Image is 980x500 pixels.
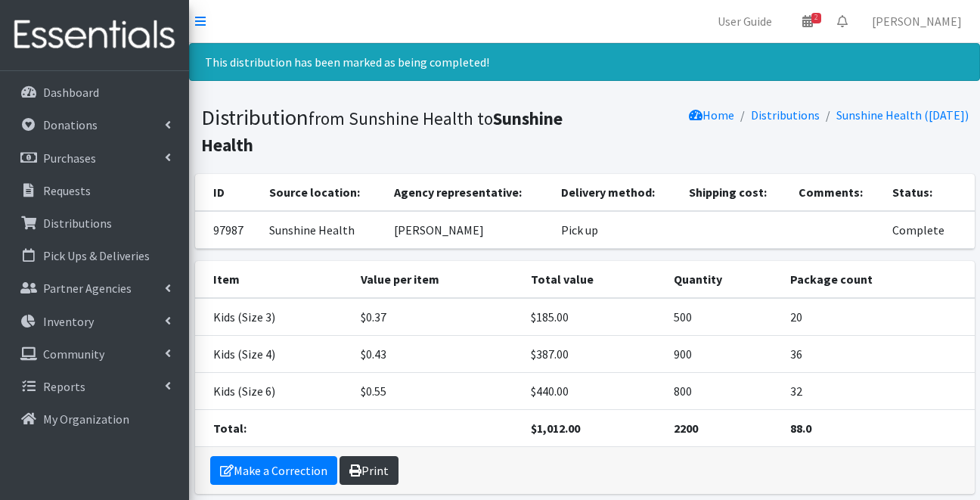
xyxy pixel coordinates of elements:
[781,336,974,373] td: 36
[43,314,94,329] p: Inventory
[789,174,884,211] th: Comments:
[706,6,784,36] a: User Guide
[6,273,183,303] a: Partner Agencies
[522,298,664,336] td: $185.00
[6,110,183,140] a: Donations
[522,336,664,373] td: $387.00
[213,421,247,436] strong: Total:
[43,281,132,296] p: Partner Agencies
[781,261,974,298] th: Package count
[43,117,98,132] p: Donations
[201,107,563,156] small: from Sunshine Health to
[352,336,522,373] td: $0.43
[195,298,352,336] td: Kids (Size 3)
[6,10,183,61] img: HumanEssentials
[210,456,337,485] a: Make a Correction
[43,216,112,231] p: Distributions
[790,6,825,36] a: 2
[665,298,782,336] td: 500
[790,421,811,436] strong: 88.0
[260,211,385,249] td: Sunshine Health
[6,175,183,206] a: Requests
[43,151,96,166] p: Purchases
[6,77,183,107] a: Dashboard
[751,107,820,123] a: Distributions
[43,411,129,427] p: My Organization
[680,174,789,211] th: Shipping cost:
[522,261,664,298] th: Total value
[340,456,399,485] a: Print
[385,174,552,211] th: Agency representative:
[6,339,183,369] a: Community
[531,421,580,436] strong: $1,012.00
[43,85,99,100] p: Dashboard
[352,373,522,410] td: $0.55
[43,248,150,263] p: Pick Ups & Deliveries
[522,373,664,410] td: $440.00
[6,404,183,434] a: My Organization
[195,336,352,373] td: Kids (Size 4)
[195,211,261,249] td: 97987
[195,174,261,211] th: ID
[43,379,85,394] p: Reports
[6,241,183,271] a: Pick Ups & Deliveries
[6,306,183,337] a: Inventory
[552,174,680,211] th: Delivery method:
[781,373,974,410] td: 32
[195,261,352,298] th: Item
[385,211,552,249] td: [PERSON_NAME]
[665,373,782,410] td: 800
[195,373,352,410] td: Kids (Size 6)
[883,174,974,211] th: Status:
[43,183,91,198] p: Requests
[883,211,974,249] td: Complete
[189,43,980,81] div: This distribution has been marked as being completed!
[665,261,782,298] th: Quantity
[781,298,974,336] td: 20
[665,336,782,373] td: 900
[836,107,969,123] a: Sunshine Health ([DATE])
[201,104,579,157] h1: Distribution
[860,6,974,36] a: [PERSON_NAME]
[674,421,698,436] strong: 2200
[552,211,680,249] td: Pick up
[352,298,522,336] td: $0.37
[811,13,821,23] span: 2
[6,371,183,402] a: Reports
[43,346,104,362] p: Community
[260,174,385,211] th: Source location:
[6,208,183,238] a: Distributions
[689,107,734,123] a: Home
[6,143,183,173] a: Purchases
[201,107,563,156] b: Sunshine Health
[352,261,522,298] th: Value per item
